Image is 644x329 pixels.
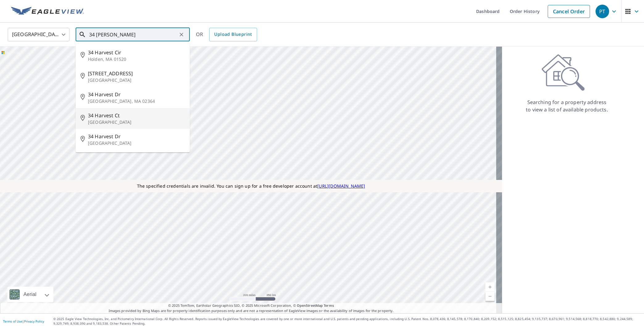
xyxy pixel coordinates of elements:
div: OR [196,28,257,41]
a: Privacy Policy [24,319,44,323]
span: 34 Harvest Dr [88,91,185,98]
a: [URL][DOMAIN_NAME] [317,183,365,189]
a: Current Level 5, Zoom In [485,282,495,292]
img: EV Logo [11,7,84,16]
p: Searching for a property address to view a list of available products. [526,98,608,113]
span: [STREET_ADDRESS] [88,70,185,77]
a: Cancel Order [548,5,590,18]
button: Clear [177,30,186,39]
div: PT [596,5,609,18]
div: Aerial [22,287,38,302]
p: | [3,319,44,323]
span: 34 Harvest Ct [88,112,185,119]
div: Aerial [7,287,53,302]
p: [GEOGRAPHIC_DATA], MA 02364 [88,98,185,104]
a: Terms [324,303,334,308]
p: [GEOGRAPHIC_DATA] [88,140,185,146]
a: OpenStreetMap [297,303,323,308]
p: © 2025 Eagle View Technologies, Inc. and Pictometry International Corp. All Rights Reserved. Repo... [53,317,641,326]
p: Holden, MA 01520 [88,56,185,62]
a: Terms of Use [3,319,22,323]
div: [GEOGRAPHIC_DATA] [8,26,69,43]
p: [GEOGRAPHIC_DATA] [88,77,185,83]
p: [GEOGRAPHIC_DATA] [88,119,185,125]
span: 34 Harvest Cir [88,49,185,56]
span: 34 Harvest Dr [88,133,185,140]
a: Upload Blueprint [209,28,257,41]
span: Upload Blueprint [214,31,252,38]
a: Current Level 5, Zoom Out [485,292,495,301]
span: © 2025 TomTom, Earthstar Geographics SIO, © 2025 Microsoft Corporation, © [168,303,334,308]
input: Search by address or latitude-longitude [89,26,177,43]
